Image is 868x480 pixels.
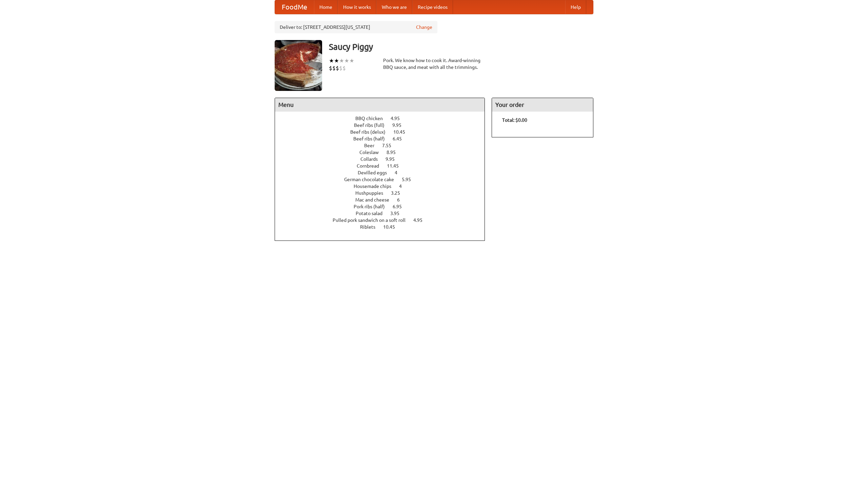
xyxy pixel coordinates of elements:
span: Beef ribs (half) [353,136,392,141]
a: Pulled pork sandwich on a soft roll 4.95 [333,217,435,223]
a: Cornbread 11.45 [357,163,411,169]
h4: Menu [275,98,485,112]
span: 9.95 [392,122,408,128]
li: $ [332,64,336,72]
span: Collards [360,156,384,162]
span: 3.25 [391,190,407,196]
a: Pork ribs (half) 6.95 [354,204,414,209]
a: How it works [338,0,376,14]
a: Mac and cheese 6 [355,197,412,203]
span: Pulled pork sandwich on a soft roll [333,217,412,223]
span: Pork ribs (half) [354,204,392,209]
li: $ [339,64,342,72]
li: ★ [344,57,349,64]
a: Beef ribs (half) 6.45 [353,136,414,141]
li: ★ [339,57,344,64]
span: Coleslaw [359,150,386,155]
span: BBQ chicken [355,116,390,121]
a: FoodMe [275,0,314,14]
span: 4.95 [391,116,407,121]
a: Help [565,0,586,14]
a: Beer 7.55 [364,143,404,148]
h4: Your order [492,98,593,112]
span: 10.45 [393,129,412,135]
a: Beef ribs (full) 9.95 [354,122,414,128]
span: 6.45 [393,136,409,141]
a: Riblets 10.45 [360,224,408,230]
li: $ [329,64,332,72]
span: Beef ribs (full) [354,122,391,128]
span: 10.45 [383,224,402,230]
span: German chocolate cake [344,177,401,182]
span: 4.95 [413,217,429,223]
a: Coleslaw 8.95 [359,150,408,155]
li: $ [342,64,346,72]
span: 6.95 [393,204,409,209]
a: Beef ribs (delux) 10.45 [350,129,418,135]
span: 7.55 [382,143,398,148]
img: angular.jpg [275,40,322,91]
a: Who we are [376,0,412,14]
span: 4 [395,170,404,175]
a: Change [416,24,432,31]
span: 8.95 [387,150,402,155]
a: BBQ chicken 4.95 [355,116,412,121]
span: 11.45 [387,163,406,169]
li: ★ [349,57,354,64]
span: 9.95 [386,156,401,162]
span: Beef ribs (delux) [350,129,392,135]
span: 4 [399,184,409,189]
a: Potato salad 3.95 [356,211,412,216]
li: ★ [334,57,339,64]
span: Beer [364,143,381,148]
a: Collards 9.95 [360,156,407,162]
span: 5.95 [402,177,418,182]
span: Housemade chips [354,184,398,189]
span: Hushpuppies [355,190,390,196]
span: Cornbread [357,163,386,169]
a: Hushpuppies 3.25 [355,190,413,196]
a: Home [314,0,338,14]
b: Total: $0.00 [502,117,527,123]
a: Devilled eggs 4 [358,170,410,175]
span: Devilled eggs [358,170,394,175]
a: Recipe videos [412,0,453,14]
span: Potato salad [356,211,389,216]
span: Mac and cheese [355,197,396,203]
span: Riblets [360,224,382,230]
li: ★ [329,57,334,64]
a: German chocolate cake 5.95 [344,177,423,182]
span: 6 [397,197,407,203]
div: Deliver to: [STREET_ADDRESS][US_STATE] [275,21,437,33]
h3: Saucy Piggy [329,40,593,54]
li: $ [336,64,339,72]
div: Pork. We know how to cook it. Award-winning BBQ sauce, and meat with all the trimmings. [383,57,485,71]
span: 3.95 [390,211,406,216]
a: Housemade chips 4 [354,184,414,189]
